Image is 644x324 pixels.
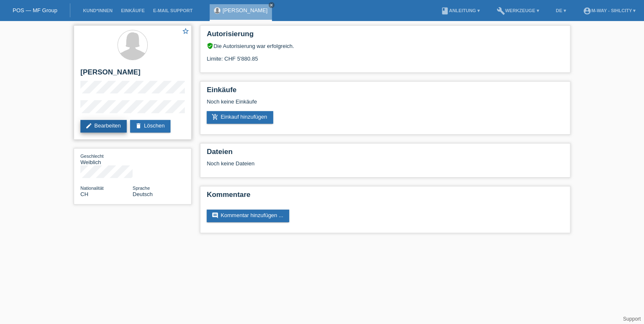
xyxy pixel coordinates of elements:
[130,120,170,133] a: deleteLöschen
[135,122,142,129] i: delete
[436,8,484,13] a: bookAnleitung ▾
[207,210,289,222] a: commentKommentar hinzufügen ...
[207,42,564,49] div: Die Autorisierung war erfolgreich.
[80,186,104,191] span: Nationalität
[80,191,88,197] span: Schweiz
[207,191,564,203] h2: Kommentare
[579,8,640,13] a: account_circlem-way - Sihlcity ▾
[207,148,564,160] h2: Dateien
[207,160,464,167] div: Noch keine Dateien
[207,30,564,42] h2: Autorisierung
[80,68,185,81] h2: [PERSON_NAME]
[207,49,564,62] div: Limite: CHF 5'880.85
[117,8,149,13] a: Einkäufe
[13,7,57,13] a: POS — MF Group
[269,2,274,8] a: close
[223,7,268,13] a: [PERSON_NAME]
[583,7,591,15] i: account_circle
[85,122,92,129] i: edit
[182,27,189,35] i: star_border
[80,154,104,159] span: Geschlecht
[551,8,570,13] a: DE ▾
[80,153,133,165] div: Weiblich
[623,316,641,322] a: Support
[207,111,273,124] a: add_shopping_cartEinkauf hinzufügen
[79,8,117,13] a: Kund*innen
[269,3,274,7] i: close
[133,191,153,197] span: Deutsch
[149,8,197,13] a: E-Mail Support
[133,186,150,191] span: Sprache
[440,7,449,15] i: book
[207,86,564,98] h2: Einkäufe
[212,114,218,120] i: add_shopping_cart
[182,27,189,36] a: star_border
[207,98,564,111] div: Noch keine Einkäufe
[212,212,218,219] i: comment
[207,42,213,49] i: verified_user
[497,7,505,15] i: build
[80,120,127,133] a: editBearbeiten
[492,8,543,13] a: buildWerkzeuge ▾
